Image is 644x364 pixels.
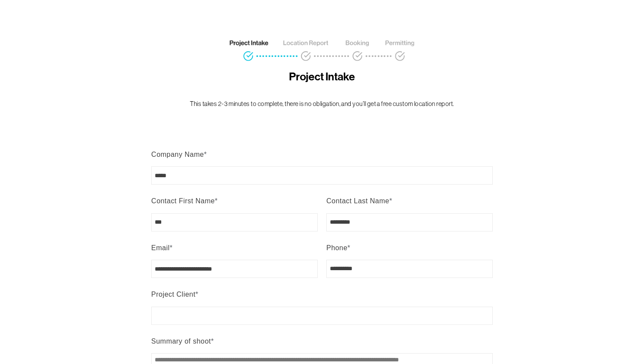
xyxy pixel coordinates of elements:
span: Contact Last Name [326,197,389,205]
input: Company Name* [151,166,493,185]
input: Contact Last Name* [326,213,493,232]
span: Company Name [151,151,204,158]
h4: Project Intake [182,70,463,84]
p: This takes 2-3 minutes to complete, there is no obligation, and you’ll get a free custom location... [182,99,463,109]
span: Phone [326,244,348,251]
span: Contact First Name [151,197,215,205]
span: Email [151,244,169,251]
input: Phone* [326,260,493,278]
span: Project Client [151,291,196,298]
input: Contact First Name* [151,213,318,232]
span: Summary of shoot [151,338,211,345]
input: Email* [151,260,318,278]
input: Project Client* [151,307,493,325]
